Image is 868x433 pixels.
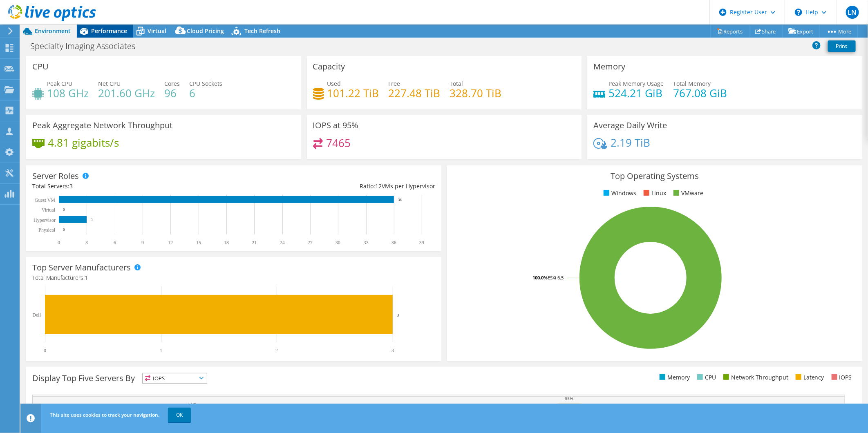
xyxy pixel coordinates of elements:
[308,240,313,246] text: 27
[91,27,127,35] span: Performance
[658,373,690,382] li: Memory
[164,89,180,98] h4: 96
[234,182,435,191] div: Ratio: VMs per Hypervisor
[419,240,424,246] text: 39
[749,25,783,38] a: Share
[375,182,382,190] span: 12
[168,408,191,422] a: OK
[608,89,664,98] h4: 524.21 GiB
[275,348,278,353] text: 2
[642,189,666,198] li: Linux
[280,240,285,246] text: 24
[42,207,56,213] text: Virtual
[114,240,116,246] text: 6
[782,25,820,38] a: Export
[673,80,711,87] span: Total Memory
[69,182,73,190] span: 3
[47,89,89,98] h4: 108 GHz
[63,228,65,232] text: 0
[187,27,224,35] span: Cloud Pricing
[35,197,55,203] text: Guest VM
[721,373,788,382] li: Network Throughput
[27,42,148,51] h1: Specialty Imaging Associates
[85,240,88,246] text: 3
[32,62,49,71] h3: CPU
[48,138,119,147] h4: 4.81 gigabits/s
[398,198,402,202] text: 36
[58,240,60,246] text: 0
[450,89,502,98] h4: 328.70 TiB
[160,348,162,353] text: 1
[168,240,173,246] text: 12
[98,89,155,98] h4: 201.60 GHz
[34,217,56,223] text: Hypervisor
[548,275,564,281] tspan: ESXi 6.5
[252,240,257,246] text: 21
[695,373,716,382] li: CPU
[710,25,749,38] a: Reports
[32,312,41,318] text: Dell
[608,80,664,87] span: Peak Memory Usage
[602,189,636,198] li: Windows
[91,218,93,222] text: 3
[148,27,166,35] span: Virtual
[47,80,72,87] span: Peak CPU
[32,121,172,130] h3: Peak Aggregate Network Throughput
[224,240,229,246] text: 18
[313,121,359,130] h3: IOPS at 95%
[389,80,400,87] span: Free
[450,80,463,87] span: Total
[313,62,345,71] h3: Capacity
[35,27,71,35] span: Environment
[327,80,341,87] span: Used
[795,9,802,16] svg: \n
[389,89,441,98] h4: 227.48 TiB
[85,274,88,281] span: 1
[593,62,625,71] h3: Memory
[327,89,379,98] h4: 101.22 TiB
[196,240,201,246] text: 15
[565,396,573,401] text: 55%
[532,275,548,281] tspan: 100.0%
[593,121,667,130] h3: Average Daily Write
[50,411,159,418] span: This site uses cookies to track your navigation.
[794,373,824,382] li: Latency
[32,172,79,181] h3: Server Roles
[32,263,131,272] h3: Top Server Manufacturers
[188,402,197,406] text: 51%
[189,89,222,98] h4: 6
[828,40,856,52] a: Print
[673,89,727,98] h4: 767.08 GiB
[326,138,351,147] h4: 7465
[820,25,858,38] a: More
[397,312,399,317] text: 3
[189,80,222,87] span: CPU Sockets
[44,348,46,353] text: 0
[38,227,55,233] text: Physical
[846,6,859,19] span: LN
[32,182,234,191] div: Total Servers:
[391,348,394,353] text: 3
[336,240,340,246] text: 30
[391,240,396,246] text: 36
[141,240,144,246] text: 9
[671,189,703,198] li: VMware
[830,373,852,382] li: IOPS
[364,240,369,246] text: 33
[164,80,180,87] span: Cores
[453,172,856,181] h3: Top Operating Systems
[611,138,650,147] h4: 2.19 TiB
[63,208,65,212] text: 0
[143,373,207,383] span: IOPS
[244,27,280,35] span: Tech Refresh
[98,80,121,87] span: Net CPU
[32,273,435,282] h4: Total Manufacturers:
